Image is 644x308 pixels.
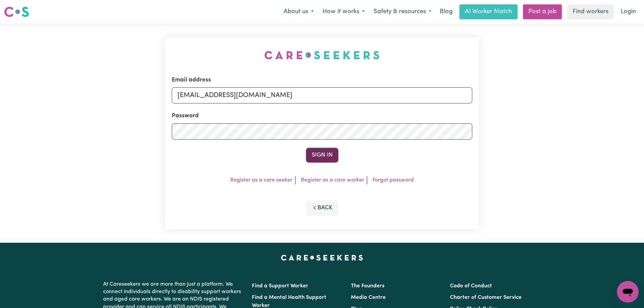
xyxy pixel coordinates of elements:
[172,76,211,85] label: Email address
[450,295,522,300] a: Charter of Customer Service
[523,4,562,19] a: Post a job
[172,87,472,103] input: Email address
[318,5,369,19] button: How it works
[351,283,384,289] a: The Founders
[4,6,29,18] img: Careseekers logo
[373,177,414,183] a: Forgot password
[279,5,318,19] button: About us
[617,281,639,303] iframe: Button to launch messaging window
[306,148,338,163] button: Sign In
[617,4,640,19] a: Login
[567,4,614,19] a: Find workers
[281,255,363,260] a: Careseekers home page
[230,177,292,183] a: Register as a care seeker
[252,283,308,289] a: Find a Support Worker
[351,295,386,300] a: Media Centre
[436,4,457,19] a: Blog
[459,4,518,19] a: AI Worker Match
[172,112,199,120] label: Password
[301,177,364,183] a: Register as a care worker
[369,5,436,19] button: Safety & resources
[306,200,338,215] button: Back
[450,283,492,289] a: Code of Conduct
[4,4,29,20] a: Careseekers logo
